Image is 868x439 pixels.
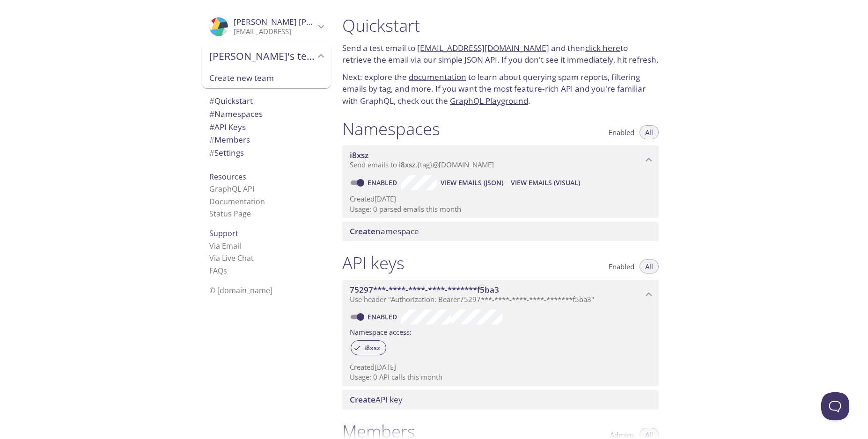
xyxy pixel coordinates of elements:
span: Settings [209,147,244,158]
div: David Flerlage [202,11,331,42]
div: Team Settings [202,146,331,159]
button: All [640,125,659,139]
button: Enabled [603,125,640,139]
p: [EMAIL_ADDRESS] [234,27,315,36]
a: Via Live Chat [209,253,254,263]
span: Support [209,228,238,238]
span: Create [350,226,375,237]
div: Namespaces [202,108,331,121]
a: GraphQL Playground [450,95,528,106]
a: [EMAIL_ADDRESS][DOMAIN_NAME] [417,43,549,53]
a: Documentation [209,196,265,207]
h1: Namespaces [342,118,440,139]
a: Enabled [366,312,401,321]
div: Create namespace [342,222,659,241]
span: namespace [350,226,419,237]
div: Create API Key [342,390,659,410]
p: Usage: 0 API calls this month [350,372,651,382]
span: Quickstart [209,95,253,106]
span: View Emails (JSON) [441,177,503,188]
div: i8xsz namespace [342,145,659,174]
div: API Keys [202,121,331,134]
div: Quickstart [202,94,331,108]
p: Next: explore the to learn about querying spam reports, filtering emails by tag, and more. If you... [342,71,659,107]
div: Create new team [202,68,331,89]
span: [PERSON_NAME]'s team [209,50,315,63]
a: click here [585,43,620,53]
div: David's team [202,44,331,68]
a: Via Email [209,241,241,251]
a: Status Page [209,209,251,219]
button: All [640,259,659,273]
span: View Emails (Visual) [511,177,580,188]
span: i8xsz [350,150,368,160]
div: i8xsz [351,340,386,355]
a: Enabled [366,178,401,187]
button: View Emails (Visual) [507,175,584,190]
a: documentation [409,72,466,82]
p: Usage: 0 parsed emails this month [350,204,651,214]
iframe: Help Scout Beacon - Open [821,392,849,420]
span: Create new team [209,72,324,84]
span: # [209,134,214,145]
span: # [209,147,214,158]
span: # [209,122,214,132]
span: Send emails to . {tag} @[DOMAIN_NAME] [350,160,494,169]
button: View Emails (JSON) [437,175,507,190]
p: Created [DATE] [350,362,651,372]
span: s [223,266,227,276]
a: FAQ [209,266,227,276]
h1: API keys [342,252,405,273]
span: Namespaces [209,108,263,119]
span: i8xsz [399,160,415,169]
button: Enabled [603,259,640,273]
p: Send a test email to and then to retrieve the email via our simple JSON API. If you don't see it ... [342,42,659,66]
span: API Keys [209,122,246,132]
label: Namespace access: [350,324,412,338]
span: © [DOMAIN_NAME] [209,285,272,295]
span: # [209,108,214,119]
span: Create [350,394,375,405]
span: Members [209,134,250,145]
h1: Quickstart [342,15,659,36]
a: GraphQL API [209,184,254,194]
span: Resources [209,172,246,182]
span: # [209,95,214,106]
div: Members [202,133,331,146]
p: Created [DATE] [350,194,651,204]
span: i8xsz [359,344,386,352]
span: [PERSON_NAME] [PERSON_NAME] [234,16,362,27]
span: API key [350,394,403,405]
